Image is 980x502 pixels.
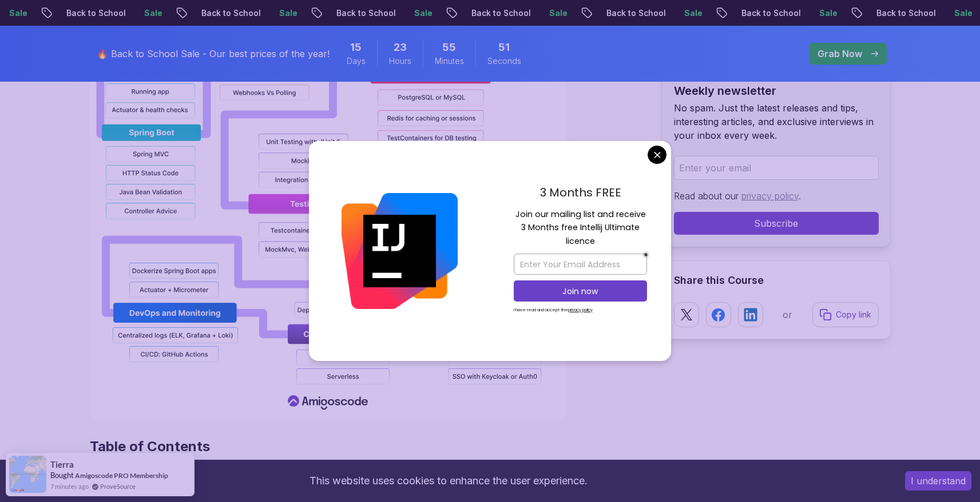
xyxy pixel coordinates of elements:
p: Grab Now [818,47,862,61]
p: or [783,308,792,322]
p: Copy link [836,309,871,320]
h2: Share this Course [674,272,879,288]
span: Minutes [435,55,464,67]
h2: Weekly newsletter [674,83,879,99]
div: This website uses cookies to enhance the user experience. [9,468,888,493]
span: 51 Seconds [498,39,510,55]
p: Sale [269,7,306,19]
img: provesource social proof notification image [9,456,46,493]
span: 15 Days [350,39,362,55]
button: Accept cookies [905,471,971,491]
button: Copy link [812,302,879,327]
p: Back to School [867,7,945,19]
span: 55 Minutes [442,39,456,55]
span: 7 minutes ago [50,481,89,491]
span: 23 Hours [394,39,407,55]
p: Back to School [462,7,539,19]
a: privacy policy [741,190,799,202]
p: Back to School [192,7,269,19]
p: Read about our . [674,189,879,203]
p: No spam. Just the latest releases and tips, interesting articles, and exclusive interviews in you... [674,101,879,142]
span: Days [347,55,366,67]
span: Seconds [487,55,521,67]
p: Back to School [327,7,404,19]
p: 🔥 Back to School Sale - Our best prices of the year! [97,47,330,61]
p: Sale [810,7,846,19]
p: Sale [134,7,171,19]
a: Amigoscode PRO Membership [75,471,168,480]
p: Sale [675,7,711,19]
input: Enter your email [674,156,879,180]
p: Back to School [57,7,134,19]
span: Tierra [50,460,74,469]
p: Sale [404,7,441,19]
p: Sale [539,7,576,19]
span: Bought [50,471,74,480]
h2: Table of Contents [90,437,644,456]
button: Subscribe [674,212,879,235]
a: ProveSource [100,481,136,491]
span: Hours [389,55,411,67]
p: Back to School [597,7,675,19]
p: Back to School [732,7,810,19]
